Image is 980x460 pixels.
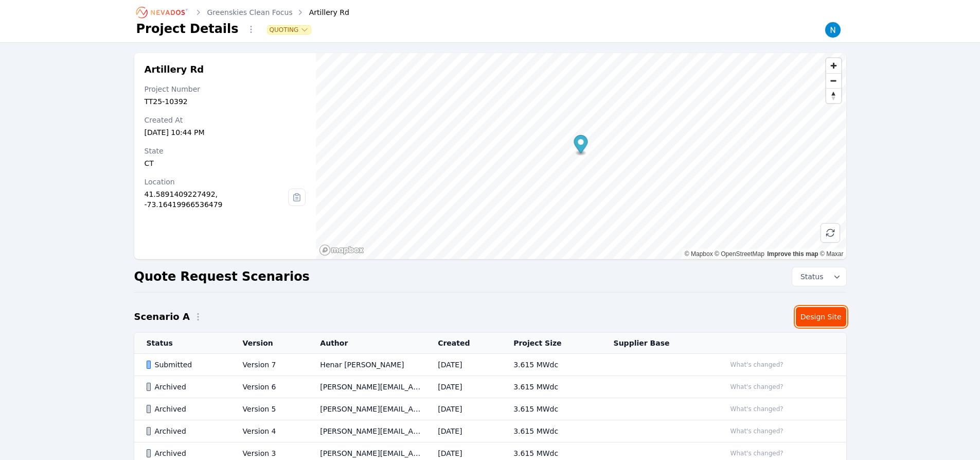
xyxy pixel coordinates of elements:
div: Created At [145,115,306,125]
button: Reset bearing to north [826,88,841,103]
div: CT [145,158,306,168]
div: TT25-10392 [145,96,306,107]
div: Artillery Rd [295,7,349,18]
div: Archived [147,426,225,436]
td: Version 5 [230,398,308,420]
td: [DATE] [425,420,501,442]
span: Zoom out [826,74,841,88]
td: Version 6 [230,376,308,398]
tr: ArchivedVersion 4[PERSON_NAME][EMAIL_ADDRESS][PERSON_NAME][DOMAIN_NAME][DATE]3.615 MWdcWhat's cha... [134,420,846,442]
div: [DATE] 10:44 PM [145,127,306,138]
td: 3.615 MWdc [501,420,601,442]
div: 41.5891409227492, -73.16419966536479 [145,189,289,210]
h2: Artillery Rd [145,63,306,76]
th: Project Size [501,333,601,354]
td: [DATE] [425,398,501,420]
a: Greenskies Clean Focus [207,7,293,18]
th: Supplier Base [601,333,714,354]
div: Archived [147,404,225,414]
div: Submitted [147,360,225,370]
tr: ArchivedVersion 6[PERSON_NAME][EMAIL_ADDRESS][PERSON_NAME][DOMAIN_NAME][DATE]3.615 MWdcWhat's cha... [134,376,846,398]
span: Status [796,271,824,282]
button: What's changed? [726,381,788,393]
h2: Scenario A [134,310,190,324]
td: Version 7 [230,354,308,376]
td: 3.615 MWdc [501,354,601,376]
canvas: Map [316,53,846,259]
a: Maxar [820,250,844,258]
button: What's changed? [726,403,788,415]
td: [DATE] [425,354,501,376]
a: Improve this map [767,250,818,258]
div: Archived [147,448,225,458]
td: Version 4 [230,420,308,442]
button: Zoom out [826,73,841,88]
button: Status [792,267,846,286]
tr: SubmittedVersion 7Henar [PERSON_NAME][DATE]3.615 MWdcWhat's changed? [134,354,846,376]
td: [PERSON_NAME][EMAIL_ADDRESS][PERSON_NAME][DOMAIN_NAME] [308,398,425,420]
div: Project Number [145,84,306,94]
img: Nick Rompala [825,22,841,38]
td: 3.615 MWdc [501,376,601,398]
button: What's changed? [726,359,788,370]
td: 3.615 MWdc [501,398,601,420]
h1: Project Details [136,21,239,37]
a: OpenStreetMap [715,250,764,258]
tr: ArchivedVersion 5[PERSON_NAME][EMAIL_ADDRESS][PERSON_NAME][DOMAIN_NAME][DATE]3.615 MWdcWhat's cha... [134,398,846,420]
div: State [145,146,306,156]
div: Archived [147,382,225,392]
a: Mapbox [685,250,713,258]
a: Design Site [796,307,846,327]
th: Author [308,333,425,354]
button: What's changed? [726,425,788,437]
th: Created [425,333,501,354]
button: Quoting [268,26,311,34]
button: Zoom in [826,58,841,73]
td: [PERSON_NAME][EMAIL_ADDRESS][PERSON_NAME][DOMAIN_NAME] [308,376,425,398]
span: Reset bearing to north [826,89,841,103]
nav: Breadcrumb [136,4,349,21]
a: Mapbox homepage [319,244,364,256]
td: Henar [PERSON_NAME] [308,354,425,376]
div: Location [145,177,289,187]
th: Status [134,333,230,354]
button: What's changed? [726,448,788,459]
h2: Quote Request Scenarios [134,268,310,285]
th: Version [230,333,308,354]
div: Map marker [574,135,588,156]
td: [DATE] [425,376,501,398]
td: [PERSON_NAME][EMAIL_ADDRESS][PERSON_NAME][DOMAIN_NAME] [308,420,425,442]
